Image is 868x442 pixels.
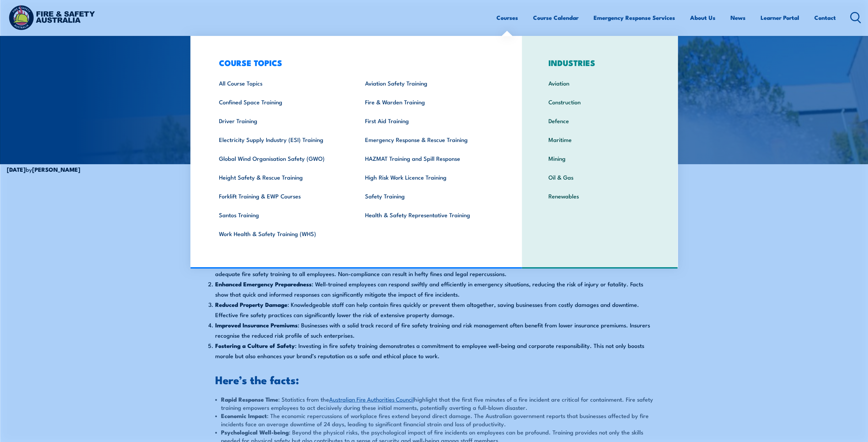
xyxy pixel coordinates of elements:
strong: [DATE] [7,165,26,174]
a: All Course Topics [208,74,354,92]
a: First Aid Training [354,111,501,130]
a: Emergency Response & Rescue Training [354,130,501,149]
a: Courses [496,9,518,27]
strong: Reduced Property Damage [215,300,287,309]
a: High Risk Work Licence Training [354,168,501,186]
li: : Investing in fire safety training demonstrates a commitment to employee well-being and corporat... [215,340,653,361]
span: by [7,165,80,173]
a: Renewables [538,186,662,205]
a: Work Health & Safety Training (WHS) [208,224,354,243]
a: News [730,9,746,27]
a: Global Wind Organisation Safety (GWO) [208,149,354,168]
h3: INDUSTRIES [538,58,662,67]
a: Health & Safety Representative Training [354,205,501,224]
strong: Economic Impact [221,411,267,420]
li: : Businesses with a solid track record of fire safety training and risk management often benefit ... [215,320,653,340]
strong: Psychological Well-being [221,428,289,437]
li: : Statistics from the highlight that the first five minutes of a fire incident are critical for c... [215,395,653,412]
li: : Knowledgeable staff can help contain fires quickly or prevent them altogether, saving businesse... [215,299,653,320]
li: : Adhering to the Work Health and Safety Act 2011 and the Building Code of Australia requires bus... [215,258,653,279]
strong: Rapid Response Time [221,395,278,404]
a: Maritime [538,130,662,149]
a: Oil & Gas [538,168,662,186]
a: Mining [538,149,662,168]
a: About Us [690,9,715,27]
a: Forklift Training & EWP Courses [208,186,354,205]
a: HAZMAT Training and Spill Response [354,149,501,168]
a: Height Safety & Rescue Training [208,168,354,186]
li: : Well-trained employees can respond swiftly and efficiently in emergency situations, reducing th... [215,279,653,299]
strong: Enhanced Emergency Preparedness [215,279,312,288]
a: Electricity Supply Industry (ESI) Training [208,130,354,149]
a: Construction [538,92,662,111]
strong: Fostering a Culture of Safety [215,341,295,350]
a: Driver Training [208,111,354,130]
a: Emergency Response Services [594,9,675,27]
a: Contact [814,9,836,27]
strong: Here’s the facts: [215,371,299,388]
h3: COURSE TOPICS [208,58,501,67]
a: Santos Training [208,205,354,224]
strong: Improved Insurance Premiums [215,321,298,329]
a: Confined Space Training [208,92,354,111]
li: : The economic repercussions of workplace fires extend beyond direct damage. The Australian gover... [215,412,653,428]
strong: [PERSON_NAME] [32,165,80,174]
a: Aviation Safety Training [354,74,501,92]
a: Defence [538,111,662,130]
a: Fire & Warden Training [354,92,501,111]
a: Course Calendar [533,9,579,27]
a: Aviation [538,74,662,92]
a: Learner Portal [761,9,799,27]
a: Safety Training [354,186,501,205]
a: Australian Fire Authorities Council [329,395,414,403]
